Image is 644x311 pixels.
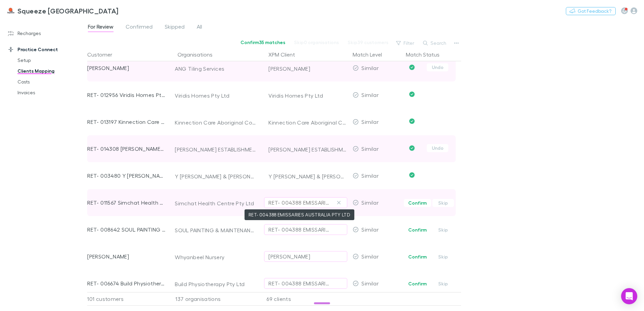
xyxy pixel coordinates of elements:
div: Build Physiotherapy Pty Ltd [175,281,256,287]
span: Skipped [165,23,185,32]
button: Skip [432,199,454,207]
button: Skip [432,280,454,288]
button: Skip [432,253,454,261]
div: Viridis Homes Pty Ltd [268,82,347,109]
div: RET- 012956 Viridis Homes Pty Ltd [87,81,165,108]
svg: Confirmed [409,92,415,97]
span: Similar [361,145,379,152]
span: Similar [361,92,379,98]
a: Squeeze [GEOGRAPHIC_DATA] [3,3,123,19]
span: Confirmed [126,23,153,32]
a: Setup [11,55,91,66]
button: [PERSON_NAME] [264,251,347,262]
button: Filter [393,39,418,47]
a: Costs [11,76,91,87]
div: SOUL PAINTING & MAINTENANCE PTY LTD [175,227,256,234]
div: [PERSON_NAME] [268,55,347,82]
span: Similar [361,226,379,233]
div: RET- 004388 EMISSARIES AUSTRALIA PTY LTD [268,279,329,287]
span: All [197,23,202,32]
div: RET- 011567 Simchat Health Centre Pty Ltd [87,189,165,216]
div: Whyanbeel Nursery [175,254,256,261]
div: Simchat Health Centre Pty Ltd [175,200,256,207]
span: Similar [361,280,379,286]
div: [PERSON_NAME] [87,55,165,81]
button: Confirm [404,226,431,234]
h3: Squeeze [GEOGRAPHIC_DATA] [18,7,119,15]
button: Match Status [406,48,448,61]
div: 69 clients [259,292,350,306]
button: Skip [432,226,454,234]
span: Similar [361,65,379,71]
img: Squeeze North Sydney's Logo [7,7,15,15]
button: Undo [427,144,448,152]
button: XPM Client [268,48,303,61]
button: RET- 004388 EMISSARIES AUSTRALIA PTY LTD [264,224,347,235]
span: Similar [361,172,379,179]
button: Confirm [404,280,431,288]
span: For Review [88,23,114,32]
div: RET- 008642 SOUL PAINTING & MAINTENANCE PTY LTD [87,216,165,243]
div: RET- 014308 [PERSON_NAME] ESTABLISHMENT PTY LTD [87,135,165,162]
div: Y [PERSON_NAME] & [PERSON_NAME] & [PERSON_NAME] & [PERSON_NAME] [268,163,347,190]
button: Got Feedback? [566,7,616,15]
a: Invoices [11,87,91,98]
div: Kinnection Care Aboriginal Corporation [175,119,256,126]
div: Y [PERSON_NAME] & [PERSON_NAME] & [PERSON_NAME] & [PERSON_NAME] [175,173,256,180]
button: Confirm35 matches [236,38,290,46]
button: Organisations [178,48,221,61]
a: Clients Mapping [11,66,91,76]
span: Similar [361,199,379,206]
div: RET- 004388 EMISSARIES AUSTRALIA PTY LTD [268,199,329,207]
button: Match Level [353,48,390,61]
div: [PERSON_NAME] [268,252,310,261]
div: 137 organisations [168,292,259,306]
a: Recharges [1,28,91,39]
svg: Confirmed [409,145,415,151]
button: Customer [87,48,120,61]
button: Confirm [404,253,431,261]
div: 101 customers [87,292,168,306]
span: Similar [361,253,379,260]
button: RET- 004388 EMISSARIES AUSTRALIA PTY LTD [264,278,347,289]
div: [PERSON_NAME] ESTABLISHMENT PTY LTD [175,146,256,153]
div: RET- 006674 Build Physiotherapy Pty Ltd [87,270,165,297]
svg: Confirmed [409,118,415,124]
button: Skip39 customers [343,38,393,46]
div: RET- 004388 EMISSARIES AUSTRALIA PTY LTD [268,226,329,234]
div: [PERSON_NAME] [87,243,165,270]
div: Open Intercom Messenger [621,288,637,304]
button: Search [420,39,450,47]
svg: Confirmed [409,172,415,178]
div: Viridis Homes Pty Ltd [175,92,256,99]
button: Confirm [404,199,431,207]
div: ANG Tiling Services [175,65,256,72]
a: Practice Connect [1,44,91,55]
div: [PERSON_NAME] ESTABLISHMENT PTY LTD [268,136,347,163]
svg: Confirmed [409,65,415,70]
div: RET- 013197 Kinnection Care Aboriginal Corporation [87,108,165,135]
button: Undo [427,63,448,71]
span: Similar [361,118,379,125]
button: Skip0 organisations [290,38,343,46]
div: RET- 003480 Y [PERSON_NAME] & [PERSON_NAME] & [PERSON_NAME] & [PERSON_NAME] [87,162,165,189]
div: Kinnection Care Aboriginal Corporation [268,109,347,136]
